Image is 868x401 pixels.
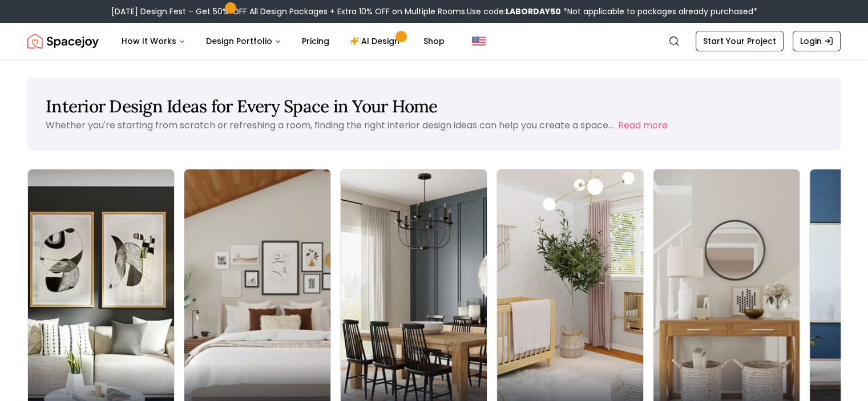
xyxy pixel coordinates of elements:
a: Start Your Project [696,31,784,51]
button: How It Works [112,30,195,52]
button: Design Portfolio [197,30,290,52]
nav: Main [112,30,454,52]
div: [DATE] Design Fest – Get 50% OFF All Design Packages + Extra 10% OFF on Multiple Rooms. [111,6,757,17]
img: United States [472,34,486,48]
button: Read more [618,119,668,132]
p: Whether you're starting from scratch or refreshing a room, finding the right interior design idea... [46,119,613,132]
a: AI Design [341,30,412,52]
a: Pricing [293,30,338,52]
a: Spacejoy [27,30,99,52]
b: LABORDAY50 [506,6,561,17]
span: *Not applicable to packages already purchased* [561,6,757,17]
a: Login [793,31,841,51]
a: Shop [414,30,454,52]
img: Spacejoy Logo [27,30,99,52]
nav: Global [27,23,841,59]
span: Use code: [467,6,561,17]
h1: Interior Design Ideas for Every Space in Your Home [46,96,822,116]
